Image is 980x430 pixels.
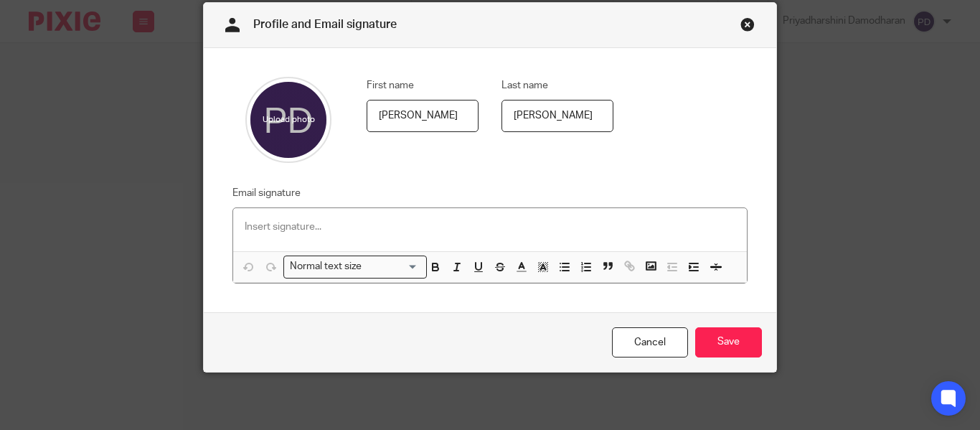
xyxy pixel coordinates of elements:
label: First name [367,78,414,93]
input: Save [695,327,762,358]
div: Search for option [283,256,427,278]
span: Normal text size [287,259,365,274]
a: Cancel [612,327,688,358]
span: Profile and Email signature [253,19,397,30]
input: Search for option [367,259,418,274]
a: Close this dialog window [740,17,755,37]
label: Last name [501,78,548,93]
label: Email signature [232,186,301,200]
